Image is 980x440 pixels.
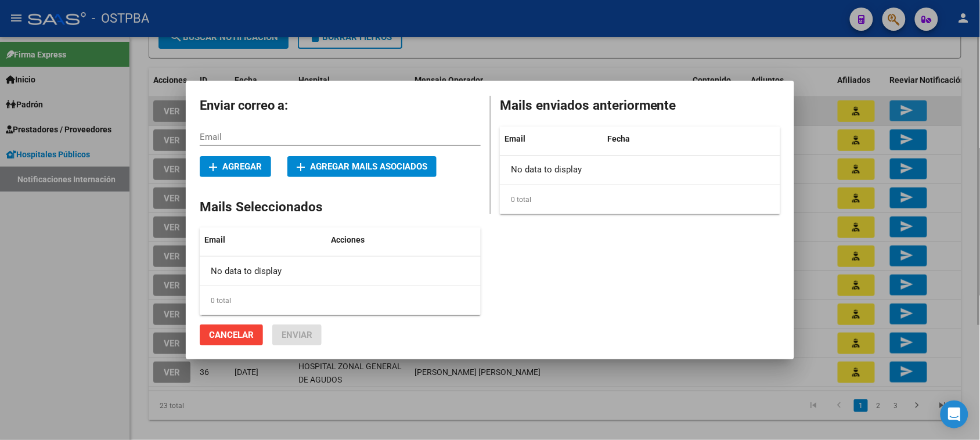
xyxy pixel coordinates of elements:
[500,127,603,152] datatable-header-cell: Email
[603,127,696,152] datatable-header-cell: Fecha
[200,228,326,253] datatable-header-cell: Email
[200,197,481,217] h2: Mails Seleccionados
[505,134,525,143] span: Email
[200,324,263,345] button: Cancelar
[209,161,262,172] span: Agregar
[607,134,630,143] span: Fecha
[209,330,254,340] span: Cancelar
[200,95,481,117] h2: Enviar correo a:
[287,156,437,177] button: Agregar mails asociados
[200,156,271,177] button: Agregar
[200,257,396,286] div: No data to display
[272,324,322,345] button: Enviar
[500,156,696,185] div: No data to display
[200,286,481,315] div: 0 total
[500,185,780,214] div: 0 total
[941,401,968,428] div: Open Intercom Messenger
[500,96,780,116] h2: Mails enviados anteriormente
[331,235,365,244] span: Acciones
[204,235,225,244] span: Email
[206,160,220,174] mat-icon: add
[326,228,396,253] datatable-header-cell: Acciones
[294,160,308,174] mat-icon: add
[282,330,312,340] span: Enviar
[297,161,427,172] span: Agregar mails asociados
